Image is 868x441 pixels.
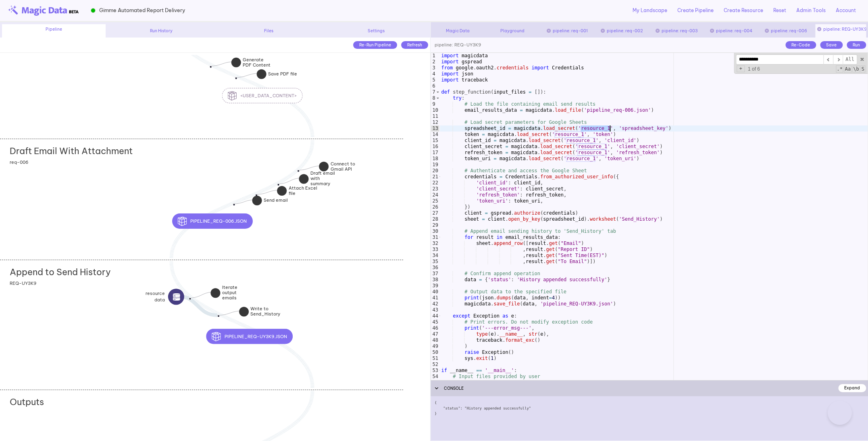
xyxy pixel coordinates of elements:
[431,253,439,259] div: 34
[431,222,439,228] div: 29
[431,277,439,283] div: 38
[431,119,439,125] div: 12
[861,65,865,73] span: Search In Selection
[773,7,786,14] a: Reset
[431,198,439,204] div: 25
[10,159,28,165] span: req-006
[310,170,335,186] strong: Draft email with summary
[262,88,342,103] div: <user_data_content>
[431,355,439,362] div: 51
[706,28,757,34] div: pipeline: req-004
[785,41,816,49] div: Re-Code
[433,28,483,34] div: Magic Data
[431,289,439,295] div: 40
[431,240,439,247] div: 32
[431,210,439,216] div: 27
[431,271,439,277] div: 37
[796,7,826,14] a: Admin Tools
[431,396,868,441] div: { "status": "History appended successfully" }
[431,295,439,301] div: 41
[431,228,439,234] div: 30
[431,113,439,119] div: 11
[435,95,440,101] span: Toggle code folding, rows 8 through 42
[431,216,439,222] div: 28
[235,203,270,213] div: Send email
[10,146,133,156] h2: Draft Email With Attachment
[146,290,165,297] strong: resource
[761,28,812,34] div: pipeline: req-006
[815,24,866,38] div: pipeline: REQ-UY3K9
[99,6,185,14] span: Gimme Automated Report Delivery
[838,384,866,392] div: Expand
[431,168,439,174] div: 20
[431,125,439,132] div: 13
[222,284,237,301] strong: Iterate output emails
[431,101,436,107] div: 9
[264,198,288,203] strong: Send email
[2,24,106,38] div: Pipeline
[431,265,439,271] div: 36
[243,57,271,68] strong: Generate PDF Content
[431,319,439,325] div: 45
[431,95,436,101] div: 8
[836,65,843,73] span: RegExp Search
[325,28,428,34] div: Settings
[431,380,439,386] div: 55
[431,180,439,186] div: 22
[211,66,252,76] div: Generate PDF Content
[289,185,317,196] strong: Attach Excel file
[172,213,252,229] button: pipeline_req-006.json
[331,161,355,172] strong: Connect to Gmail API
[250,306,280,317] strong: Write to Send_History
[110,28,213,34] div: Run History
[431,71,436,77] div: 4
[279,184,319,199] div: Draft email with summary
[10,280,36,286] span: REQ-UY3K9
[431,162,439,168] div: 19
[847,41,866,49] div: Run
[833,54,843,65] span: ​
[10,267,111,277] h2: Append to Send History
[431,247,439,253] div: 33
[431,337,439,343] div: 48
[820,41,843,49] div: Save
[237,77,277,87] div: Save PDF file
[852,65,860,73] span: Whole Word Search
[438,368,443,374] span: Toggle code folding, rows 53 through 56
[431,59,436,65] div: 2
[745,66,763,72] span: 1 of 6
[431,362,439,368] div: 52
[431,331,439,337] div: 47
[435,89,440,95] span: Toggle code folding, rows 7 through 51
[431,174,439,180] div: 21
[431,343,439,349] div: 49
[444,386,464,391] span: CONSOLE
[651,28,702,34] div: pipeline: req-003
[173,293,180,301] img: source icon
[824,54,833,65] span: ​
[438,174,443,180] span: Toggle code folding, rows 21 through 26
[191,298,231,314] div: Iterate output emails
[431,107,439,113] div: 10
[401,41,428,49] div: Refresh
[431,156,439,162] div: 18
[431,192,439,198] div: 24
[217,28,321,34] div: Files
[431,234,439,240] div: 31
[737,65,745,72] span: Toggle Replace mode
[633,7,667,14] a: My Landscape
[431,283,439,289] div: 39
[431,83,436,89] div: 6
[431,77,436,83] div: 5
[431,307,439,313] div: 43
[597,28,647,34] div: pipeline: req-002
[431,89,436,95] div: 7
[431,368,439,374] div: 53
[542,28,593,34] div: pipeline: req-001
[431,138,439,144] div: 15
[431,132,439,138] div: 14
[487,28,538,34] div: Playground
[431,38,481,53] div: pipeline: REQ-UY3K9
[222,88,302,103] button: <user_data_content>
[353,41,397,49] div: Re-Run Pipeline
